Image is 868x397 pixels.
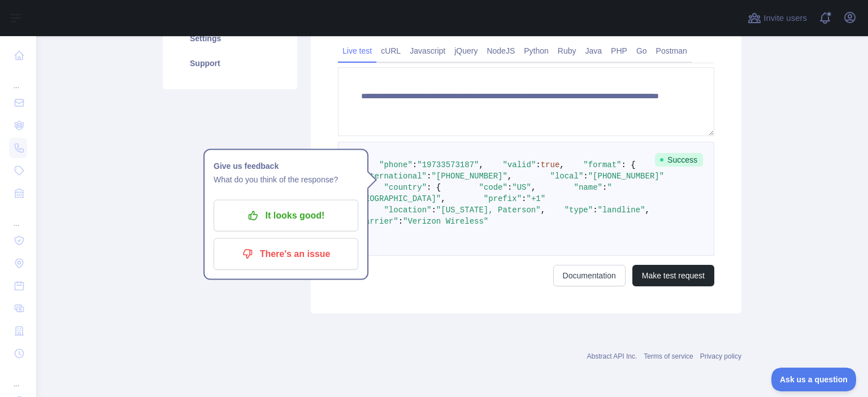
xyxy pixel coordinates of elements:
a: Terms of service [644,352,693,360]
p: There's an issue [222,245,350,264]
span: "type" [565,206,593,215]
span: : [398,217,403,226]
span: Success [655,153,703,167]
a: Support [176,51,284,76]
span: : [602,183,607,192]
span: , [559,160,564,169]
span: : [431,206,436,215]
span: , [541,206,545,215]
span: : [427,172,431,181]
span: "local" [550,172,583,181]
span: : { [622,160,636,169]
span: "US" [512,183,531,192]
span: "[US_STATE], Paterson" [436,206,541,215]
a: Abstract API Inc. [587,352,637,360]
div: ... [9,366,27,389]
span: Invite users [763,12,807,25]
span: "name" [574,183,602,192]
a: Ruby [553,42,581,60]
span: : [413,160,417,169]
span: "19733573187" [417,160,479,169]
p: It looks good! [222,206,350,225]
span: "landline" [598,206,645,215]
a: PHP [606,42,632,60]
span: "prefix" [484,194,522,203]
span: "[PHONE_NUMBER]" [431,172,507,181]
span: , [645,206,650,215]
span: "international" [355,172,427,181]
span: "valid" [502,160,536,169]
span: "location" [384,206,431,215]
a: jQuery [450,42,482,60]
a: Postman [652,42,692,60]
a: Live test [338,42,376,60]
span: "country" [384,183,427,192]
button: Make test request [632,265,714,286]
a: cURL [376,42,405,60]
a: Go [632,42,652,60]
span: , [479,160,483,169]
span: : [507,183,512,192]
button: There's an issue [214,238,358,270]
button: It looks good! [214,200,358,232]
span: "carrier" [355,217,398,226]
span: "+1" [526,194,545,203]
span: : { [427,183,441,192]
span: , [507,172,512,181]
p: What do you think of the response? [214,173,358,186]
a: Java [581,42,607,60]
span: : [536,160,540,169]
iframe: Toggle Customer Support [771,368,857,391]
div: ... [9,206,27,228]
button: Invite users [745,9,809,27]
span: : [583,172,588,181]
a: Javascript [405,42,450,60]
span: "code" [479,183,507,192]
a: Privacy policy [700,352,741,360]
span: "Verizon Wireless" [403,217,488,226]
h1: Give us feedback [214,159,358,173]
span: , [531,183,536,192]
span: "[PHONE_NUMBER]" [588,172,664,181]
span: true [541,160,560,169]
a: NodeJS [482,42,519,60]
a: Settings [176,26,284,51]
a: Documentation [553,265,626,286]
div: ... [9,68,27,90]
span: , [441,194,445,203]
a: Python [519,42,553,60]
span: : [593,206,597,215]
span: : [522,194,526,203]
span: "format" [583,160,621,169]
span: "phone" [379,160,413,169]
